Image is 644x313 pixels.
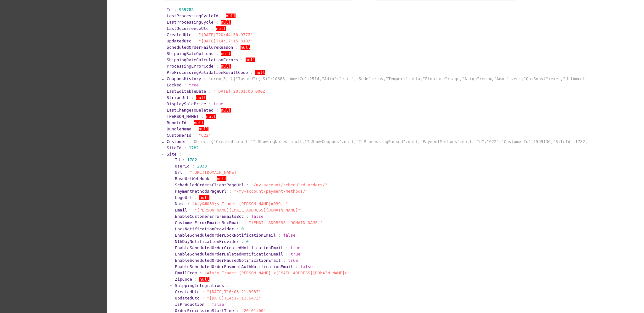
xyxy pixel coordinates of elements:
span: : [296,264,298,269]
span: SiteId [167,146,181,150]
span: false [283,233,295,238]
span: CustomerId [167,133,191,138]
span: 0 [246,239,249,244]
span: Locked [167,83,181,87]
span: null [221,108,230,113]
span: ScheduledOrderFailureReason [167,45,233,50]
span: null [221,20,230,25]
span: : [236,45,238,50]
span: true [189,83,199,87]
span: "[URL][DOMAIN_NAME]" [190,170,239,175]
span: : [216,64,219,69]
span: "[DATE]T14:17:12.647Z" [207,296,261,300]
span: ProcessingErrorCode [167,64,214,69]
span: : [202,289,204,294]
span: null [199,277,209,282]
span: : [216,20,219,25]
span: : [226,283,229,288]
span: "Aly's Trader [PERSON_NAME] <[EMAIL_ADDRESS][DOMAIN_NAME]>" [204,271,350,275]
span: null [221,51,230,56]
span: : [216,108,219,113]
span: ShippingRateOptions [167,51,214,56]
span: Url [175,170,182,175]
span: : [194,133,196,138]
span: : [195,195,197,200]
span: false [300,264,313,269]
span: Id [167,7,172,12]
span: : [182,157,185,162]
span: "[DATE]T20:44:30.977Z" [199,32,253,37]
span: : [286,245,288,250]
span: CouponsHistory [167,76,201,81]
span: : [236,308,239,313]
span: : [194,39,196,43]
span: ShippingIntegrations [175,283,224,288]
span: NthDayNotificationProvider [175,239,239,244]
span: : [189,120,192,125]
span: : [191,95,194,100]
span: null [216,26,226,31]
span: : [229,189,231,194]
span: : [199,271,202,275]
span: CreatedUtc [167,32,191,37]
span: null [226,14,236,18]
span: EnableScheduledOrderDeletedNotificationEmail [175,252,283,256]
span: : [174,7,177,12]
span: LogoUrl [175,195,192,200]
span: : [192,164,195,168]
span: null [194,120,203,125]
span: LastProcessingCycle [167,20,214,25]
span: : [189,139,192,144]
span: PreProcessingValidationResultCode [167,70,248,75]
span: "[DATE]T20:01:00.000Z" [214,89,268,94]
span: "[DATE]T16:03:21.393Z" [207,289,261,294]
span: EnableScheduledOrderPausedNotificationEmail [175,258,281,263]
span: "20:01:00" [241,308,266,313]
span: false [251,214,264,219]
span: : [216,51,219,56]
span: Site [167,152,176,156]
span: : [211,26,214,31]
span: CreatedUtc [175,289,199,294]
span: : [194,32,196,37]
span: : [208,89,211,94]
span: EnableScheduledOrderLockNotificationEmail [175,233,276,238]
span: : [246,214,249,219]
span: : [212,176,214,181]
span: null [206,114,216,119]
span: EnableScheduledOrderPaymentAuthNotificationEmail [175,264,293,269]
span: "[EMAIL_ADDRESS][DOMAIN_NAME]" [249,220,323,225]
span: ZipCode [175,277,192,282]
span: UpdatedUtc [175,296,199,300]
span: null [199,127,208,131]
span: Name [175,201,185,206]
span: true [291,245,300,250]
span: "[PERSON_NAME][EMAIL_ADDRESS][DOMAIN_NAME]" [195,208,301,212]
span: BaseUrlWebHook [175,176,209,181]
span: : [241,239,244,244]
span: : [286,252,288,256]
span: DisplaySalePrice [167,102,206,106]
span: : [185,170,187,175]
span: : [236,227,239,231]
span: BundleId [167,120,186,125]
span: "/my-account/scheduled-orders/" [251,183,328,187]
span: LastChangeToDeleted [167,108,214,113]
span: Email [175,208,187,212]
span: OrderProcessingStartTime [175,308,234,313]
span: EnableCustomerErrorEmailsBcc [175,214,244,219]
span: : [250,70,253,75]
span: : [195,277,197,282]
span: : [184,83,186,87]
span: "622" [199,133,211,138]
span: : [184,146,186,150]
span: null [221,64,230,69]
span: true [214,102,223,106]
span: : [194,127,196,131]
span: 959783 [179,7,194,12]
span: LastOccurrenceUtc [167,26,208,31]
span: null [255,70,265,75]
span: null [246,58,255,62]
span: LockNotificationProvider [175,227,234,231]
span: : [190,208,192,212]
